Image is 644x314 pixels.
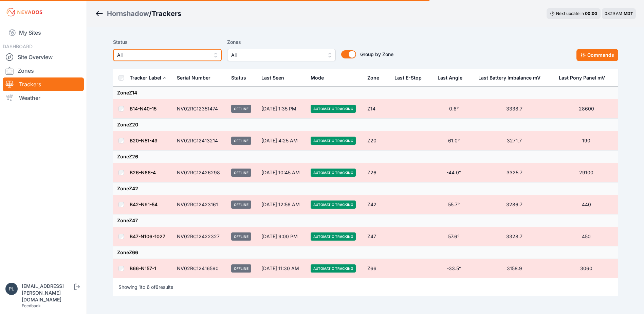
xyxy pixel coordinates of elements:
td: 0.6° [434,99,474,119]
button: Serial Number [177,70,216,86]
button: Mode [311,70,329,86]
a: Weather [3,91,84,105]
div: [EMAIL_ADDRESS][PERSON_NAME][DOMAIN_NAME] [22,283,73,303]
td: Zone Z20 [113,119,618,131]
div: Last Angle [438,74,462,81]
span: Offline [231,264,251,273]
div: Zone [367,74,379,81]
div: Last Seen [261,70,302,86]
a: B66-N157-1 [130,265,156,271]
td: [DATE] 9:00 PM [257,227,307,246]
span: DASHBOARD [3,43,33,49]
button: Last Pony Panel mV [559,70,610,86]
span: Offline [231,232,251,241]
a: B47-N106-1027 [130,233,165,239]
img: Nevados [5,7,43,18]
div: Last Battery Imbalance mV [478,74,540,81]
a: Trackers [3,77,84,91]
td: NV02RC12413214 [173,131,227,151]
td: 450 [555,227,618,246]
span: Offline [231,200,251,209]
td: 28600 [555,99,618,119]
td: 190 [555,131,618,151]
div: Serial Number [177,74,210,81]
td: 3325.7 [474,163,555,182]
td: [DATE] 11:30 AM [257,259,307,278]
img: plsmith@sundt.com [5,283,18,295]
nav: Breadcrumb [95,5,181,22]
button: Status [231,70,252,86]
div: 00 : 00 [585,11,597,16]
a: B42-N91-54 [130,202,158,207]
button: Last Battery Imbalance mV [478,70,546,86]
span: Offline [231,137,251,145]
span: Automatic Tracking [311,105,356,113]
span: / [149,9,152,18]
button: Last Angle [438,70,468,86]
td: Z14 [363,99,390,119]
a: B14-N40-15 [130,106,157,111]
span: Automatic Tracking [311,169,356,177]
span: Offline [231,105,251,113]
h3: Trackers [152,9,181,18]
td: [DATE] 10:45 AM [257,163,307,182]
span: Group by Zone [360,51,393,57]
td: 3338.7 [474,99,555,119]
td: NV02RC12423161 [173,195,227,214]
div: Mode [311,74,324,81]
div: Last Pony Panel mV [559,74,605,81]
p: Showing to of results [118,284,173,291]
td: Z20 [363,131,390,151]
span: Offline [231,169,251,177]
td: Zone Z47 [113,214,618,227]
td: NV02RC12426298 [173,163,227,182]
td: 57.6° [434,227,474,246]
a: Feedback [22,303,41,308]
label: Zones [227,38,336,46]
td: 3271.7 [474,131,555,151]
label: Status [113,38,222,46]
td: Zone Z66 [113,246,618,259]
span: MDT [624,11,633,16]
td: NV02RC12416590 [173,259,227,278]
td: Zone Z14 [113,87,618,99]
td: -44.0° [434,163,474,182]
button: Tracker Label [130,70,167,86]
td: Zone Z26 [113,151,618,163]
a: Zones [3,64,84,77]
td: Z47 [363,227,390,246]
td: 440 [555,195,618,214]
td: Z66 [363,259,390,278]
span: 6 [147,284,150,290]
td: NV02RC12422327 [173,227,227,246]
span: Next update in [556,11,584,16]
td: -33.5° [434,259,474,278]
span: Automatic Tracking [311,200,356,209]
td: [DATE] 1:35 PM [257,99,307,119]
td: [DATE] 12:56 AM [257,195,307,214]
td: Z26 [363,163,390,182]
div: Status [231,74,246,81]
a: Site Overview [3,50,84,64]
button: Zone [367,70,385,86]
button: Commands [576,49,618,61]
span: All [117,51,208,59]
a: My Sites [3,24,84,41]
span: All [231,51,322,59]
a: Hornshadow [107,9,149,18]
td: 3286.7 [474,195,555,214]
div: Last E-Stop [394,74,422,81]
button: All [113,49,222,61]
td: 3328.7 [474,227,555,246]
span: Automatic Tracking [311,137,356,145]
a: B26-N66-4 [130,170,156,175]
button: All [227,49,336,61]
span: 1 [139,284,141,290]
span: Automatic Tracking [311,232,356,241]
td: 29100 [555,163,618,182]
td: 55.7° [434,195,474,214]
span: 6 [155,284,159,290]
td: Zone Z42 [113,182,618,195]
span: Automatic Tracking [311,264,356,273]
